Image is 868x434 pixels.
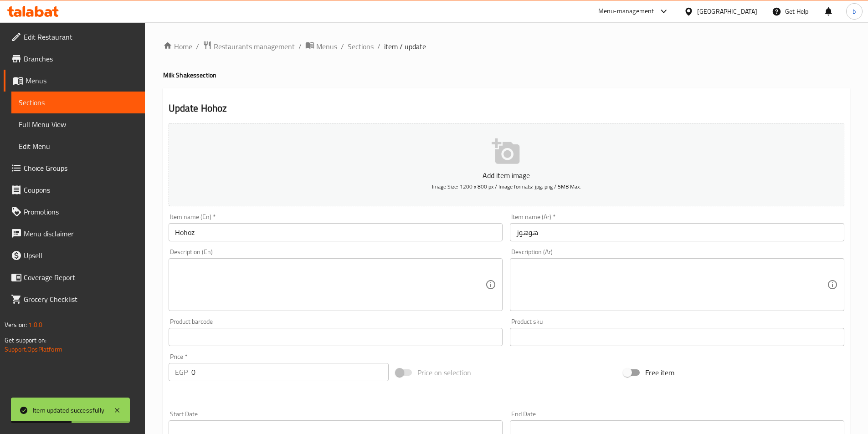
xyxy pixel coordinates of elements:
[19,141,138,152] span: Edit Menu
[384,41,426,52] span: item / update
[5,334,46,346] span: Get support on:
[24,53,138,64] span: Branches
[183,170,830,181] p: Add item image
[169,102,844,115] h2: Update Hohoz
[4,157,145,179] a: Choice Groups
[598,6,654,17] div: Menu-management
[24,250,138,261] span: Upsell
[4,201,145,223] a: Promotions
[26,75,138,86] span: Menus
[5,343,62,355] a: Support.OpsPlatform
[163,41,192,52] a: Home
[4,245,145,266] a: Upsell
[203,41,295,52] a: Restaurants management
[191,363,389,381] input: Please enter price
[4,266,145,288] a: Coverage Report
[348,41,374,52] a: Sections
[24,294,138,305] span: Grocery Checklist
[196,41,199,52] li: /
[11,113,145,135] a: Full Menu View
[510,223,844,241] input: Enter name Ar
[214,41,295,52] span: Restaurants management
[163,41,850,52] nav: breadcrumb
[11,135,145,157] a: Edit Menu
[24,31,138,42] span: Edit Restaurant
[510,328,844,346] input: Please enter product sku
[4,26,145,48] a: Edit Restaurant
[4,223,145,245] a: Menu disclaimer
[169,223,503,241] input: Enter name En
[645,367,674,378] span: Free item
[432,181,581,192] span: Image Size: 1200 x 800 px / Image formats: jpg, png / 5MB Max.
[28,319,42,331] span: 1.0.0
[4,288,145,310] a: Grocery Checklist
[169,123,844,206] button: Add item imageImage Size: 1200 x 800 px / Image formats: jpg, png / 5MB Max.
[19,97,138,108] span: Sections
[11,92,145,113] a: Sections
[298,41,302,52] li: /
[853,6,856,16] span: b
[4,179,145,201] a: Coupons
[417,367,471,378] span: Price on selection
[4,48,145,70] a: Branches
[5,319,27,331] span: Version:
[169,328,503,346] input: Please enter product barcode
[24,184,138,195] span: Coupons
[377,41,380,52] li: /
[316,41,337,52] span: Menus
[24,228,138,239] span: Menu disclaimer
[305,41,337,52] a: Menus
[341,41,344,52] li: /
[175,367,188,378] p: EGP
[24,272,138,283] span: Coverage Report
[24,206,138,217] span: Promotions
[697,6,757,16] div: [GEOGRAPHIC_DATA]
[163,71,850,80] h4: Milk Shakes section
[33,405,104,415] div: Item updated successfully
[4,70,145,92] a: Menus
[19,119,138,130] span: Full Menu View
[24,163,138,174] span: Choice Groups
